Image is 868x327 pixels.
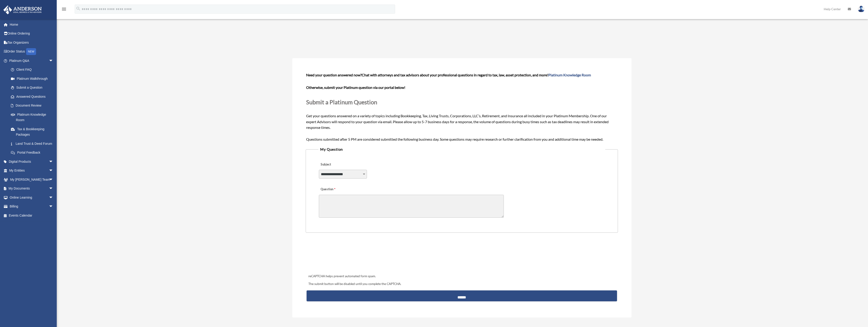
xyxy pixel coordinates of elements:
a: Online Learningarrow_drop_down [3,193,60,202]
span: Chat with attorneys and tax advisors about your professional questions in regard to tax, law, ass... [362,73,591,77]
span: arrow_drop_down [49,193,58,202]
img: User Pic [858,6,865,12]
span: arrow_drop_down [49,184,58,193]
a: Platinum Walkthrough [6,74,60,83]
span: Need your question answered now? [306,73,362,77]
span: arrow_drop_down [49,202,58,211]
div: NEW [26,48,36,55]
a: Digital Productsarrow_drop_down [3,157,60,166]
i: menu [61,6,67,12]
a: My Entitiesarrow_drop_down [3,166,60,175]
a: Platinum Knowledge Room [6,110,60,125]
label: Subject [319,161,362,168]
a: Order StatusNEW [3,47,60,56]
a: Portal Feedback [6,148,60,157]
a: Client FAQ [6,65,60,74]
a: My Documentsarrow_drop_down [3,184,60,193]
a: Online Ordering [3,29,60,38]
a: Platinum Knowledge Room [548,73,591,77]
span: arrow_drop_down [49,157,58,166]
a: Tax Organizers [3,38,60,47]
a: Platinum Q&Aarrow_drop_down [3,56,60,65]
span: arrow_drop_down [49,56,58,65]
span: Get your questions answered on a variety of topics including Bookkeeping, Tax, Living Trusts, Cor... [306,73,617,141]
a: Tax & Bookkeeping Packages [6,125,60,139]
a: Billingarrow_drop_down [3,202,60,211]
a: Document Review [6,101,60,110]
a: menu [61,8,67,12]
legend: My Question [318,146,605,152]
span: arrow_drop_down [49,166,58,175]
span: Submit a Platinum Question [306,99,377,105]
a: Land Trust & Deed Forum [6,139,60,148]
iframe: reCAPTCHA [307,247,376,265]
a: Events Calendar [3,211,60,220]
div: reCAPTCHA helps prevent automated form spam. [307,274,617,279]
span: arrow_drop_down [49,175,58,184]
b: Otherwise, submit your Platinum question via our portal below! [306,85,405,90]
a: Submit a Question [6,83,58,92]
div: The submit button will be disabled until you complete the CAPTCHA. [307,281,617,287]
img: Anderson Advisors Platinum Portal [2,5,43,14]
i: search [76,6,81,11]
a: My [PERSON_NAME] Teamarrow_drop_down [3,175,60,184]
label: Question [319,186,354,192]
a: Home [3,20,60,29]
a: Answered Questions [6,92,60,101]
